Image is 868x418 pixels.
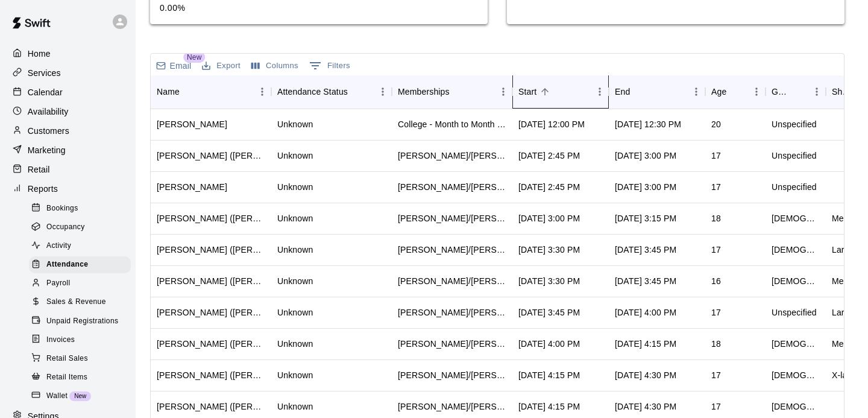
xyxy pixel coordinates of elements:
[46,240,71,252] span: Activity
[248,57,301,75] button: Select columns
[199,57,244,75] button: Export
[711,75,726,109] div: Age
[157,369,265,381] div: Jace LOEB (Jace Loeb)
[10,103,126,121] a: Availability
[28,163,50,176] p: Retail
[10,180,126,198] a: Reports
[832,212,863,224] div: Medium
[772,401,820,413] div: Male
[832,369,860,381] div: X-large
[28,48,51,60] p: Home
[687,83,705,101] button: Menu
[271,75,392,109] div: Attendance Status
[711,244,721,256] div: 17
[711,306,721,318] div: 17
[518,275,580,287] div: Oct 14, 2025 at 3:30 PM
[832,306,854,318] div: Large
[518,150,580,162] div: Oct 14, 2025 at 2:45 PM
[747,83,766,101] button: Menu
[10,83,126,101] a: Calendar
[46,296,106,308] span: Sales & Revenue
[157,118,227,130] div: Aiden Cody
[711,181,721,193] div: 17
[10,141,126,159] a: Marketing
[46,221,85,233] span: Occupancy
[615,306,676,318] div: Oct 14, 2025 at 4:00 PM
[398,401,506,413] div: Tom/Mike - 3 Month Unlimited Membership
[28,183,58,195] p: Reports
[711,118,721,130] div: 20
[398,150,506,162] div: Tom/Mike - Month to Month Membership - 2x per week
[398,244,506,256] div: Tom/Mike - 6 Month Membership - 2x per week
[29,199,136,218] a: Bookings
[306,56,353,75] button: Show filters
[726,83,743,100] button: Sort
[160,2,280,14] p: 0.00%
[29,332,131,349] div: Invoices
[591,83,609,101] button: Menu
[29,237,136,256] a: Activity
[157,150,265,162] div: Brady Smith (Andrew Smith)
[518,401,580,413] div: Oct 14, 2025 at 4:15 PM
[398,338,506,350] div: Tom/Mike - 6 Month Membership - 2x per week
[615,212,676,224] div: Oct 14, 2025 at 3:15 PM
[277,244,313,256] div: Unknown
[398,181,506,193] div: Tom/Mike - Month to Month Membership - 2x per week
[772,118,817,130] div: Unspecified
[46,372,87,384] span: Retail Items
[29,219,131,236] div: Occupancy
[29,313,131,330] div: Unpaid Registrations
[29,350,131,367] div: Retail Sales
[536,83,553,100] button: Sort
[10,64,126,82] div: Services
[29,200,131,217] div: Bookings
[180,83,197,100] button: Sort
[46,259,88,271] span: Attendance
[711,212,721,224] div: 18
[170,60,192,72] p: Email
[157,306,265,318] div: Aiden Nugent (Ryan Nugent)
[29,388,131,405] div: WalletNew
[277,401,313,413] div: Unknown
[711,275,721,287] div: 16
[832,338,863,350] div: Medium
[832,244,854,256] div: Large
[29,274,136,293] a: Payroll
[518,181,580,193] div: Oct 14, 2025 at 2:45 PM
[772,181,817,193] div: Unspecified
[29,218,136,236] a: Occupancy
[10,45,126,63] a: Home
[772,212,820,224] div: Male
[832,75,851,109] div: Shirt Size
[69,393,91,399] span: New
[791,83,808,100] button: Sort
[183,52,205,63] span: New
[494,83,512,101] button: Menu
[772,306,817,318] div: Unspecified
[398,118,506,130] div: College - Month to Month Membership
[277,306,313,318] div: Unknown
[277,369,313,381] div: Unknown
[512,75,609,109] div: Start
[518,338,580,350] div: Oct 14, 2025 at 4:00 PM
[29,293,136,312] a: Sales & Revenue
[10,122,126,140] div: Customers
[615,275,676,287] div: Oct 14, 2025 at 3:45 PM
[46,334,75,346] span: Invoices
[711,150,721,162] div: 17
[157,338,265,350] div: James Statler (James Statler)
[518,244,580,256] div: Oct 14, 2025 at 3:30 PM
[29,294,131,311] div: Sales & Revenue
[518,306,580,318] div: Oct 14, 2025 at 3:45 PM
[46,203,78,215] span: Bookings
[46,277,70,290] span: Payroll
[392,75,512,109] div: Memberships
[277,150,313,162] div: Unknown
[29,349,136,368] a: Retail Sales
[772,75,791,109] div: Gender
[808,83,826,101] button: Menu
[398,306,506,318] div: Tom/Mike - Full Year Member Unlimited
[772,275,820,287] div: Male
